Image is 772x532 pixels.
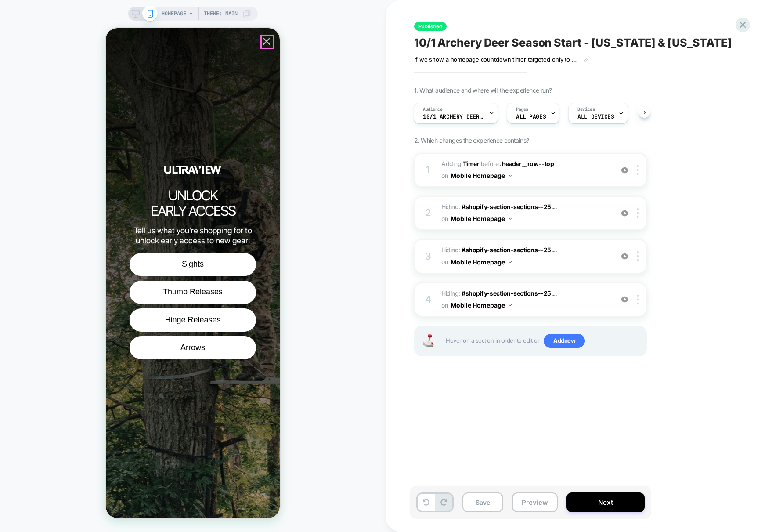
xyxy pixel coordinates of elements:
img: down arrow [509,217,512,220]
img: close [637,208,639,218]
button: Mobile Homepage [451,256,512,268]
button: Mobile Homepage [451,169,512,182]
span: .header__row--top [500,160,554,167]
span: #shopify-section-sections--25... [462,290,557,297]
div: 2 [424,204,433,222]
img: down arrow [509,261,512,263]
button: Preview [512,492,558,512]
span: ALL DEVICES [577,114,614,120]
span: 10/1 Archery Deer Season Start - [US_STATE] & [US_STATE] [414,36,732,49]
img: down arrow [509,174,512,177]
span: Devices [577,106,595,112]
div: 3 [424,248,433,265]
div: 4 [424,291,433,308]
button: Mobile Homepage [451,299,512,311]
p: Tell us what you're shopping for to unlock early access to new gear: [24,198,150,218]
img: Logo [58,138,115,146]
button: Mobile Homepage [451,212,512,225]
span: 1. What audience and where will the experience run? [414,87,552,94]
p: Unlock [31,160,143,175]
span: on [441,300,448,311]
span: Hiding : [441,244,609,268]
span: Adding [441,160,479,167]
button: Arrows [24,308,150,331]
img: crossed eye [621,166,628,174]
button: Save [462,492,503,512]
span: #shopify-section-sections--25... [462,246,557,253]
p: early access [31,175,143,191]
b: Timer [463,160,480,167]
img: crossed eye [621,253,628,260]
button: Sights [24,225,150,248]
span: on [441,256,448,267]
button: Hinge Releases [24,280,150,304]
span: Hiding : [441,288,609,311]
span: Audience [423,106,443,112]
span: Published [414,22,447,31]
span: BEFORE [481,160,498,167]
img: close [637,295,639,304]
button: Next [566,492,645,512]
button: Thumb Releases [24,253,150,276]
span: HOMEPAGE [162,7,186,21]
img: down arrow [509,304,512,306]
span: Hover on a section in order to edit or [446,334,642,348]
span: Hiding : [441,201,609,225]
span: 10/1 Archery Deer Season Start [423,114,484,120]
span: on [441,213,448,224]
span: Add new [544,334,585,348]
span: ALL PAGES [516,114,546,120]
img: Joystick [419,334,437,347]
img: crossed eye [621,296,628,303]
span: on [441,170,448,181]
div: Close popup [155,7,167,19]
div: 1 [424,161,433,179]
span: If we show a homepage countdown timer targeted only to visitors from our top 5 selling states, co... [414,56,577,63]
img: close [637,251,639,261]
img: crossed eye [621,210,628,217]
span: #shopify-section-sections--25... [462,203,557,210]
span: Pages [516,106,528,112]
img: close [637,165,639,175]
span: Theme: MAIN [204,7,238,21]
span: 2. Which changes the experience contains? [414,137,529,144]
